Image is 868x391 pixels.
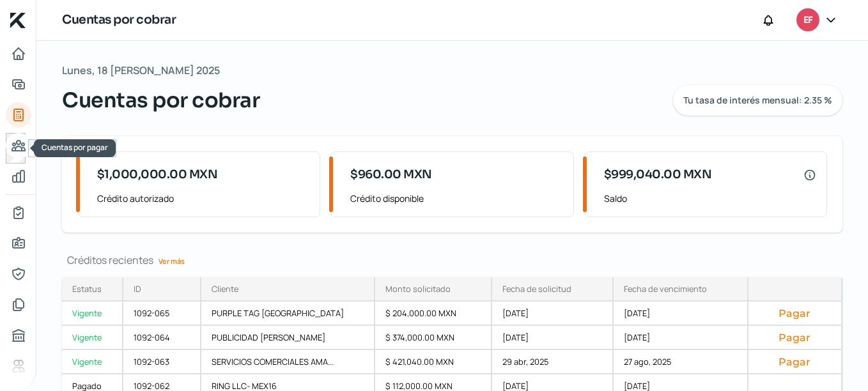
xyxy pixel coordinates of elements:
span: Saldo [604,190,816,206]
h1: Cuentas por cobrar [62,11,176,29]
a: Mi contrato [6,200,31,226]
a: Inicio [6,41,31,66]
span: Cuentas por cobrar [62,85,260,116]
span: Crédito autorizado [97,190,309,206]
a: Ver más [153,251,190,271]
a: Solicitar crédito [6,72,31,97]
div: Cliente [212,283,238,295]
a: Representantes [6,261,31,287]
div: $ 374,000.00 MXN [375,326,492,350]
a: Vigente [62,350,123,374]
div: 1092-065 [123,302,201,326]
div: [DATE] [614,302,748,326]
a: Buró de crédito [6,323,31,348]
div: ID [134,283,141,295]
span: $999,040.00 MXN [604,166,712,183]
a: Vigente [62,326,123,350]
span: EF [803,13,812,28]
div: Fecha de solicitud [502,283,571,295]
a: Cuentas por cobrar [6,102,31,128]
div: 1092-063 [123,350,201,374]
div: 29 abr, 2025 [492,350,613,374]
a: Documentos [6,292,31,318]
span: Tu tasa de interés mensual: 2.35 % [683,96,832,105]
button: Pagar [759,355,831,368]
a: Información general [6,231,31,256]
span: Crédito disponible [350,190,562,206]
span: $960.00 MXN [350,166,432,183]
button: Pagar [759,307,831,319]
div: PUBLICIDAD [PERSON_NAME] [201,326,375,350]
div: [DATE] [492,326,613,350]
div: Fecha de vencimiento [624,283,707,295]
div: Estatus [72,283,102,295]
a: Referencias [6,353,31,379]
div: $ 204,000.00 MXN [375,302,492,326]
div: PURPLE TAG [GEOGRAPHIC_DATA] [201,302,375,326]
div: Monto solicitado [385,283,451,295]
div: [DATE] [492,302,613,326]
a: Vigente [62,302,123,326]
div: $ 421,040.00 MXN [375,350,492,374]
div: 27 ago, 2025 [614,350,748,374]
a: Cuentas por pagar [6,133,31,158]
span: Lunes, 18 [PERSON_NAME] 2025 [62,61,220,80]
a: Mis finanzas [6,164,31,189]
button: Pagar [759,331,831,344]
span: Cuentas por pagar [42,142,108,153]
div: Créditos recientes [62,253,842,267]
div: SERVICIOS COMERCIALES AMA... [201,350,375,374]
div: 1092-064 [123,326,201,350]
span: $1,000,000.00 MXN [97,166,218,183]
div: [DATE] [614,326,748,350]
